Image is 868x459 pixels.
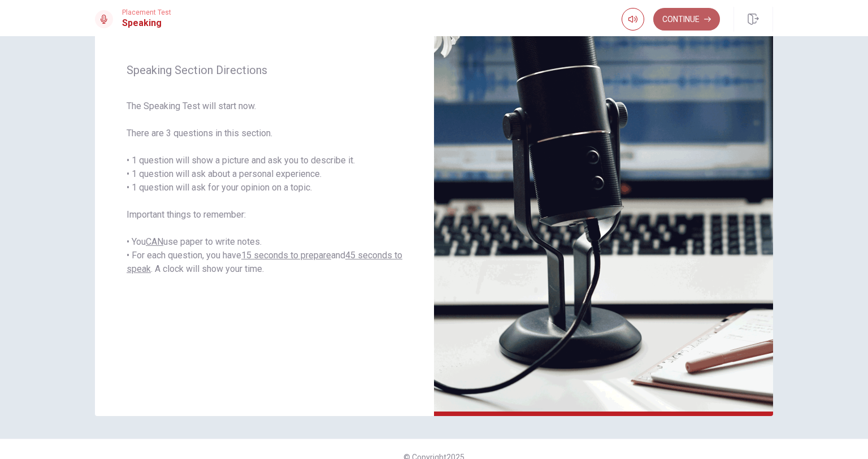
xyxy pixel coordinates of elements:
button: Continue [653,8,720,31]
span: Placement Test [122,8,171,16]
u: CAN [146,236,163,247]
span: The Speaking Test will start now. There are 3 questions in this section. • 1 question will show a... [127,99,402,276]
h1: Speaking [122,16,171,30]
span: Speaking Section Directions [127,63,402,77]
u: 15 seconds to prepare [241,250,331,261]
